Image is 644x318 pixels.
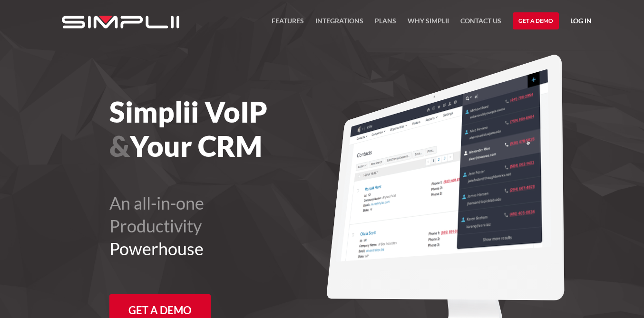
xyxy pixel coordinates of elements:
a: Integrations [315,15,363,32]
a: Plans [375,15,396,32]
a: Why Simplii [408,15,449,32]
h1: Simplii VoIP Your CRM [109,95,374,163]
a: Get a Demo [513,12,559,29]
span: & [109,129,130,163]
a: Contact US [460,15,501,32]
span: Powerhouse [109,238,204,259]
h2: An all-in-one Productivity [109,192,374,260]
img: Simplii [62,16,179,29]
a: Log in [570,15,592,29]
a: FEATURES [272,15,304,32]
